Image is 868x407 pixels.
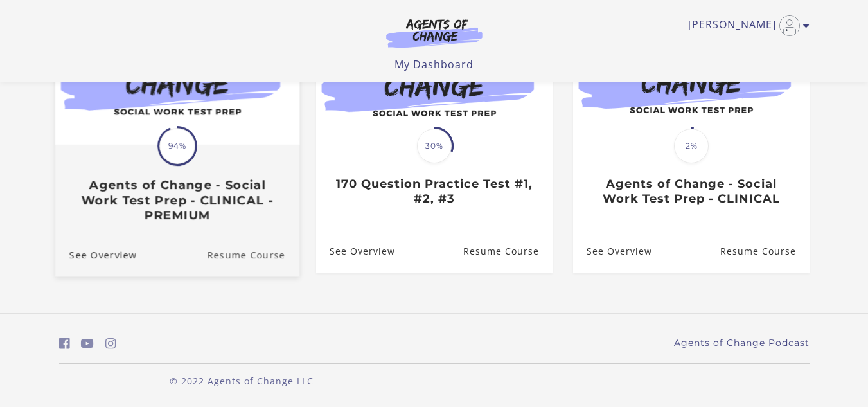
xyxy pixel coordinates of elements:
a: Agents of Change - Social Work Test Prep - CLINICAL - PREMIUM: See Overview [55,233,136,276]
span: 30% [417,129,452,163]
a: My Dashboard [394,57,474,71]
img: Agents of Change Logo [373,18,496,48]
p: © 2022 Agents of Change LLC [59,374,424,388]
a: https://www.facebook.com/groups/aswbtestprep (Open in a new window) [59,334,70,353]
a: 170 Question Practice Test #1, #2, #3: Resume Course [463,230,552,272]
a: Agents of Change - Social Work Test Prep - CLINICAL - PREMIUM: Resume Course [207,233,299,276]
a: https://www.instagram.com/agentsofchangeprep/ (Open in a new window) [105,334,116,353]
span: 2% [674,129,709,163]
i: https://www.facebook.com/groups/aswbtestprep (Open in a new window) [59,338,70,350]
i: https://www.youtube.com/c/AgentsofChangeTestPrepbyMeaganMitchell (Open in a new window) [81,338,94,350]
a: Agents of Change - Social Work Test Prep - CLINICAL: Resume Course [720,230,809,272]
a: 170 Question Practice Test #1, #2, #3: See Overview [316,230,395,272]
span: 94% [159,128,195,164]
h3: Agents of Change - Social Work Test Prep - CLINICAL [587,177,795,206]
a: https://www.youtube.com/c/AgentsofChangeTestPrepbyMeaganMitchell (Open in a new window) [81,334,94,353]
a: Toggle menu [688,15,803,36]
a: Agents of Change - Social Work Test Prep - CLINICAL: See Overview [573,230,652,272]
h3: 170 Question Practice Test #1, #2, #3 [330,177,538,206]
h3: Agents of Change - Social Work Test Prep - CLINICAL - PREMIUM [69,177,285,222]
i: https://www.instagram.com/agentsofchangeprep/ (Open in a new window) [105,338,116,350]
a: Agents of Change Podcast [674,336,810,350]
